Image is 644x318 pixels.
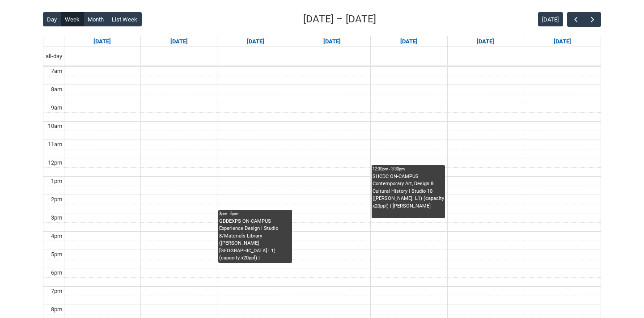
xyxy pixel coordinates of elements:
div: 8am [49,85,64,94]
div: GDDEXPS ON-CAMPUS Experience Design | Studio 8/Materials Library ([PERSON_NAME][GEOGRAPHIC_DATA] ... [219,218,291,263]
div: 7am [49,67,64,76]
button: Month [84,12,108,26]
a: Go to September 16, 2025 [245,36,266,47]
div: 4pm [49,232,64,241]
button: Day [43,12,61,26]
div: SHCDC ON-CAMPUS Contemporary Art, Design & Cultural History | Studio 10 ([PERSON_NAME]. L1) (capa... [373,173,444,210]
div: 7pm [49,287,64,296]
div: 9am [49,103,64,112]
div: 2pm [49,195,64,204]
div: 5pm [49,250,64,259]
div: 1pm [49,177,64,186]
div: 12pm [46,158,64,167]
div: 6pm [49,268,64,277]
div: 3pm - 6pm [219,211,291,217]
div: 8pm [49,305,64,314]
div: 12:30pm - 3:30pm [373,166,444,172]
div: 11am [46,140,64,149]
a: Go to September 17, 2025 [322,36,343,47]
a: Go to September 18, 2025 [398,36,419,47]
a: Go to September 20, 2025 [552,36,573,47]
button: Week [61,12,84,26]
a: Go to September 14, 2025 [92,36,113,47]
a: Go to September 19, 2025 [475,36,496,47]
button: [DATE] [538,12,563,26]
h2: [DATE] – [DATE] [303,12,376,27]
button: Next Week [584,12,601,27]
button: List Week [108,12,142,26]
div: 10am [46,122,64,131]
span: all-day [44,52,64,61]
button: Previous Week [567,12,584,27]
div: 3pm [49,213,64,222]
a: Go to September 15, 2025 [169,36,190,47]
